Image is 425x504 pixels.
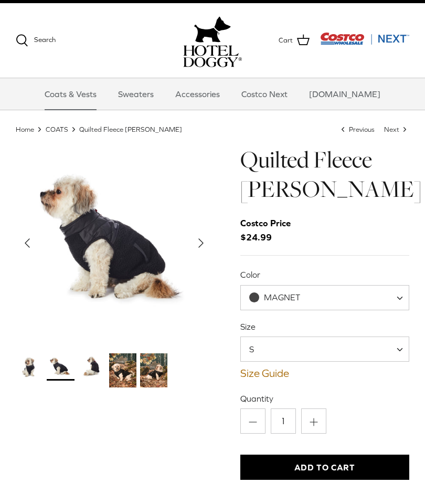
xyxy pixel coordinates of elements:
h1: Quilted Fleece [PERSON_NAME] [240,145,410,204]
span: $24.99 [240,216,301,245]
span: Search [34,36,56,44]
div: Costco Price [240,216,291,230]
span: MAGNET [264,292,300,302]
span: Next [384,125,399,133]
span: S [240,337,410,362]
a: Quilted Fleece [PERSON_NAME] [79,125,182,133]
input: Quantity [271,408,296,434]
a: Visit Costco Next [320,39,409,47]
label: Color [240,269,410,280]
span: Cart [279,35,293,46]
label: Quantity [240,393,410,404]
a: Thumbnail Link [109,353,136,387]
img: hoteldoggycom [183,45,242,67]
a: Sweaters [109,78,163,110]
span: MAGNET [240,285,410,310]
a: Costco Next [232,78,297,110]
a: COATS [46,125,68,133]
a: Size Guide [240,367,410,380]
span: S [241,343,275,355]
span: MAGNET [241,292,322,303]
a: Show Gallery [16,145,212,342]
a: Search [16,34,56,47]
a: Thumbnail Link [140,353,167,387]
a: Thumbnail Link [47,353,74,381]
img: Costco Next [320,32,409,45]
button: Previous [16,232,39,255]
a: Thumbnail Link [16,353,43,381]
a: hoteldoggy.com hoteldoggycom [183,14,242,67]
a: Thumbnail Link [78,353,105,381]
a: Next [384,125,409,133]
a: [DOMAIN_NAME] [300,78,390,110]
button: Add to Cart [240,455,410,480]
label: Size [240,321,410,332]
button: Next [189,232,212,255]
a: Accessories [166,78,229,110]
nav: Breadcrumbs [16,124,409,134]
a: Previous [339,125,376,133]
img: hoteldoggy.com [194,14,231,45]
span: Previous [349,125,375,133]
a: Home [16,125,34,133]
a: Coats & Vests [35,78,106,110]
a: Cart [279,34,310,47]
